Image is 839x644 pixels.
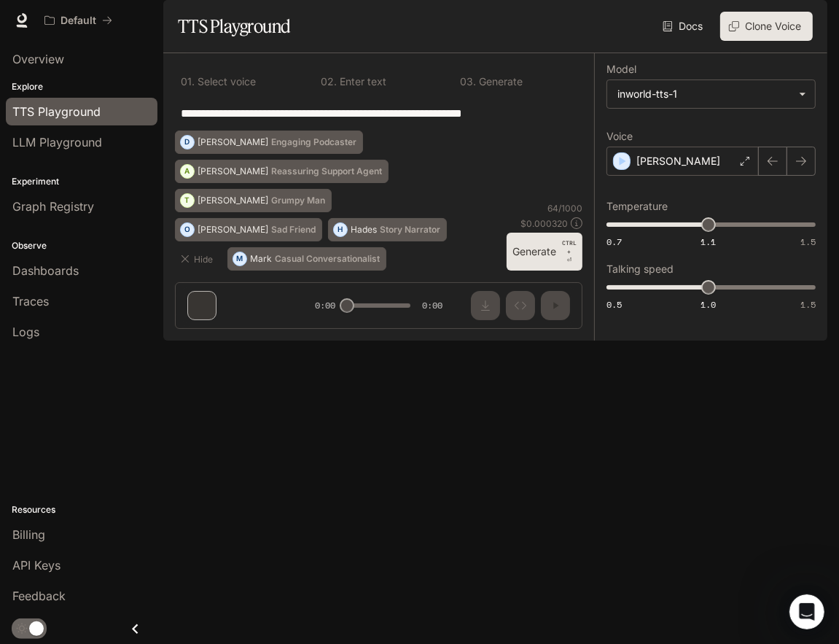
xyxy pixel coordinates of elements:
[198,196,268,205] p: [PERSON_NAME]
[181,131,194,154] div: D
[198,225,268,234] p: [PERSON_NAME]
[271,225,316,234] p: Sad Friend
[562,238,577,265] p: ⏎
[636,154,720,168] p: [PERSON_NAME]
[507,233,582,271] button: GenerateCTRL +⏎
[178,12,291,41] h1: TTS Playground
[606,64,636,74] p: Model
[181,189,194,212] div: T
[175,189,332,212] button: T[PERSON_NAME]Grumpy Man
[195,77,256,87] p: Select voice
[606,264,674,274] p: Talking speed
[800,236,816,248] span: 1.5
[233,247,246,271] div: M
[328,218,447,241] button: HHadesStory Narrator
[720,12,813,41] button: Clone Voice
[617,87,792,101] div: inworld-tts-1
[175,160,389,183] button: A[PERSON_NAME]Reassuring Support Agent
[198,138,268,147] p: [PERSON_NAME]
[606,298,622,311] span: 0.5
[606,236,622,248] span: 0.7
[175,247,222,271] button: Hide
[198,167,268,176] p: [PERSON_NAME]
[606,201,668,212] p: Temperature
[321,77,337,87] p: 0 2 .
[271,167,382,176] p: Reassuring Support Agent
[38,6,119,35] button: All workspaces
[181,218,194,241] div: O
[701,298,716,311] span: 1.0
[181,160,194,183] div: A
[227,247,386,271] button: MMarkCasual Conversationalist
[351,225,377,234] p: Hades
[562,238,577,256] p: CTRL +
[334,218,347,241] div: H
[175,218,322,241] button: O[PERSON_NAME]Sad Friend
[337,77,386,87] p: Enter text
[181,77,195,87] p: 0 1 .
[606,131,633,141] p: Voice
[460,77,476,87] p: 0 3 .
[271,196,325,205] p: Grumpy Man
[789,594,824,629] iframe: Intercom live chat
[175,131,363,154] button: D[PERSON_NAME]Engaging Podcaster
[607,80,815,108] div: inworld-tts-1
[380,225,440,234] p: Story Narrator
[61,15,96,27] p: Default
[660,12,709,41] a: Docs
[275,255,380,263] p: Casual Conversationalist
[250,255,272,263] p: Mark
[701,236,716,248] span: 1.1
[800,298,816,311] span: 1.5
[271,138,356,147] p: Engaging Podcaster
[476,77,523,87] p: Generate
